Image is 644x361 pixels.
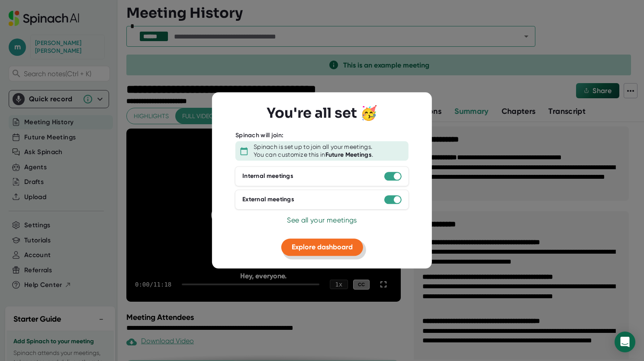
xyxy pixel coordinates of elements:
span: See all your meetings [287,216,357,224]
div: You can customize this in . [254,151,373,159]
span: Explore dashboard [292,243,353,251]
div: Open Intercom Messenger [615,332,635,352]
button: Explore dashboard [281,239,363,256]
b: Future Meetings [325,151,372,158]
button: See all your meetings [287,215,357,226]
h3: You're all set 🥳 [267,105,377,122]
div: Internal meetings [242,173,293,180]
div: Spinach is set up to join all your meetings. [254,143,372,151]
div: Spinach will join: [235,132,283,139]
div: External meetings [242,196,294,204]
